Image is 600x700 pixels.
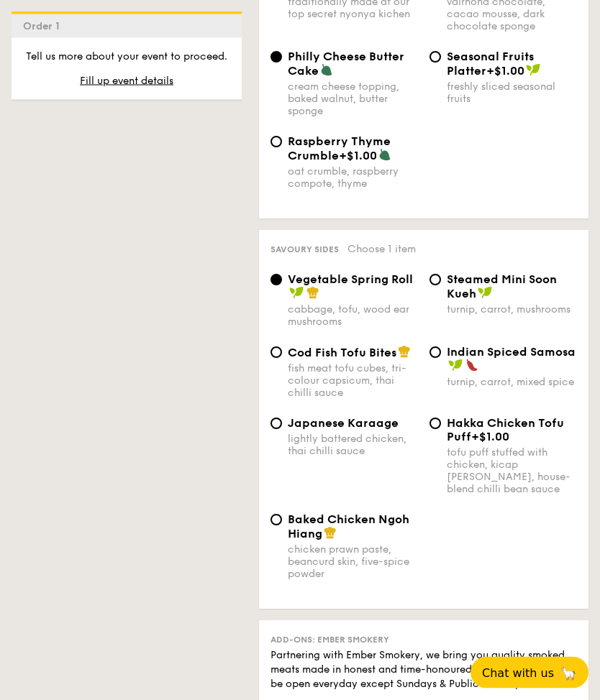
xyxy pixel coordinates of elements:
img: icon-vegan.f8ff3823.svg [448,359,463,372]
div: lightly battered chicken, thai chilli sauce [288,433,418,458]
div: Partnering with Ember Smokery, we bring you quality smoked meats made in honest and time-honoured... [271,649,577,692]
p: Tell us more about your event to proceed. [23,50,230,64]
img: icon-vegan.f8ff3823.svg [478,287,492,300]
div: fish meat tofu cubes, tri-colour capsicum, thai chilli sauce [288,363,418,400]
div: cream cheese topping, baked walnut, butter sponge [288,81,418,118]
input: Vegetable Spring Rollcabbage, tofu, wood ear mushrooms [271,275,282,286]
div: freshly sliced seasonal fruits [447,81,577,106]
div: cabbage, tofu, wood ear mushrooms [288,304,418,328]
span: Indian Spiced Samosa [447,346,576,359]
input: Indian Spiced Samosaturnip, carrot, mixed spice [429,347,441,359]
span: Order 1 [23,20,65,32]
input: Steamed Mini Soon Kuehturnip, carrot, mushrooms [429,275,441,286]
span: Add-ons: Ember Smokery [271,635,389,645]
img: icon-chef-hat.a58ddaea.svg [306,287,319,300]
img: icon-vegetarian.fe4039eb.svg [378,149,391,162]
div: oat crumble, raspberry compote, thyme [288,166,418,190]
span: Chat with us [482,666,554,680]
span: Japanese Karaage [288,417,399,430]
span: Vegetable Spring Roll [288,273,413,287]
input: Hakka Chicken Tofu Puff+$1.00tofu puff stuffed with chicken, kicap [PERSON_NAME], house-blend chi... [429,418,441,430]
img: icon-spicy.37a8142b.svg [465,359,478,372]
span: +$1.00 [339,149,377,163]
button: Chat with us🦙 [471,657,588,689]
span: +$1.00 [471,430,509,444]
span: Baked Chicken Ngoh Hiang [288,513,409,541]
img: icon-vegetarian.fe4039eb.svg [320,64,333,77]
span: Raspberry Thyme Crumble [288,135,391,163]
img: icon-vegan.f8ff3823.svg [526,64,540,77]
span: Savoury sides [271,245,339,255]
span: Seasonal Fruits Platter [447,50,534,78]
span: 🦙 [560,665,577,681]
div: tofu puff stuffed with chicken, kicap [PERSON_NAME], house-blend chilli bean sauce [447,447,577,496]
div: turnip, carrot, mixed spice [447,377,577,389]
input: Baked Chicken Ngoh Hiangchicken prawn paste, beancurd skin, five-spice powder [271,515,282,526]
div: turnip, carrot, mushrooms [447,304,577,316]
input: Raspberry Thyme Crumble+$1.00oat crumble, raspberry compote, thyme [271,137,282,148]
span: Fill up event details [80,75,173,87]
img: icon-vegan.f8ff3823.svg [289,287,304,300]
span: Cod Fish Tofu Bites [288,346,396,360]
div: chicken prawn paste, beancurd skin, five-spice powder [288,544,418,581]
img: icon-chef-hat.a58ddaea.svg [324,527,337,540]
span: Steamed Mini Soon Kueh [447,273,557,301]
span: Hakka Chicken Tofu Puff [447,417,564,444]
input: Philly Cheese Butter Cakecream cheese topping, baked walnut, butter sponge [271,52,282,63]
span: Choose 1 item [347,244,416,256]
input: Cod Fish Tofu Bitesfish meat tofu cubes, tri-colour capsicum, thai chilli sauce [271,347,282,359]
input: Japanese Karaagelightly battered chicken, thai chilli sauce [271,418,282,430]
span: +$1.00 [486,65,524,78]
input: Seasonal Fruits Platter+$1.00freshly sliced seasonal fruits [429,52,441,63]
span: Philly Cheese Butter Cake [288,50,404,78]
img: icon-chef-hat.a58ddaea.svg [398,346,411,359]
